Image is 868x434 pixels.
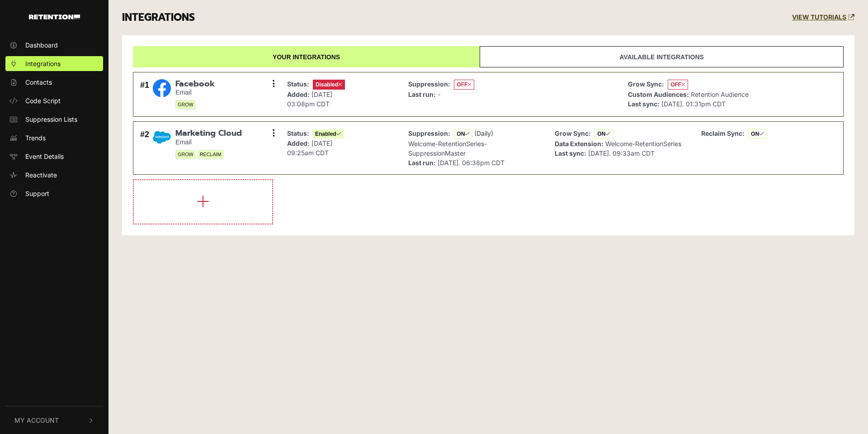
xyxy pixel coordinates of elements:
[5,112,103,127] a: Suppression Lists
[153,129,171,146] img: Marketing Cloud
[5,38,103,52] a: Dashboard
[140,79,149,110] div: #1
[25,114,77,124] span: Suppression Lists
[198,150,224,159] span: RECLAIM
[14,415,59,425] span: My Account
[140,129,149,167] div: #2
[25,170,57,180] span: Reactivate
[29,14,80,19] img: Retention.com
[287,129,309,137] strong: Status:
[628,100,660,108] strong: Last sync:
[175,100,196,110] span: GROW
[691,91,749,98] span: Retention Audience
[25,189,49,198] span: Support
[408,140,487,157] span: Welcome-RetentionSeries-SuppressionMaster
[480,46,844,67] a: Available integrations
[454,129,472,139] span: ON
[408,129,450,137] strong: Suppression:
[287,91,332,108] span: [DATE] 03:08pm CDT
[287,80,309,88] strong: Status:
[25,59,61,68] span: Integrations
[474,129,493,137] span: (Daily)
[438,91,440,98] span: -
[313,129,344,138] span: Enabled
[25,40,58,50] span: Dashboard
[5,406,103,434] button: My Account
[5,56,103,71] a: Integrations
[5,93,103,108] a: Code Script
[175,89,215,96] small: Email
[555,129,591,137] strong: Grow Sync:
[792,14,854,21] a: VIEW TUTORIALS
[25,77,52,87] span: Contacts
[408,159,436,167] strong: Last run:
[408,91,436,98] strong: Last run:
[628,80,664,88] strong: Grow Sync:
[408,80,450,88] strong: Suppression:
[701,129,745,137] strong: Reclaim Sync:
[454,80,474,90] span: OFF
[153,79,171,97] img: Facebook
[25,152,64,161] span: Event Details
[588,149,655,157] span: [DATE]. 09:33am CDT
[5,186,103,201] a: Support
[133,46,480,67] a: Your integrations
[175,150,196,159] span: GROW
[5,130,103,145] a: Trends
[605,140,681,148] span: Welcome-RetentionSeries
[5,75,103,90] a: Contacts
[25,133,46,143] span: Trends
[175,129,242,138] span: Marketing Cloud
[175,138,242,146] small: Email
[438,159,505,167] span: [DATE]. 06:38pm CDT
[25,96,61,105] span: Code Script
[661,100,726,108] span: [DATE]. 01:31pm CDT
[175,79,215,89] span: Facebook
[122,11,195,24] h3: INTEGRATIONS
[555,140,604,148] strong: Data Extension:
[748,129,767,139] span: ON
[287,139,310,147] strong: Added:
[628,91,689,98] strong: Custom Audiences:
[5,167,103,182] a: Reactivate
[555,149,586,157] strong: Last sync:
[313,80,345,90] span: Disabled
[594,129,613,139] span: ON
[668,80,688,90] span: OFF
[5,149,103,164] a: Event Details
[287,91,310,98] strong: Added:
